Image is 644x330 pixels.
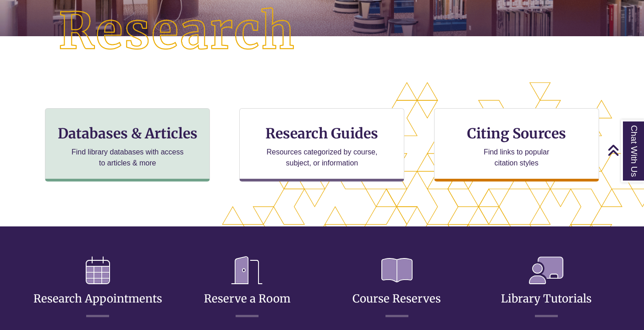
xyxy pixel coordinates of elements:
a: Reserve a Room [204,269,291,306]
a: Research Appointments [33,269,162,306]
a: Back to Top [607,144,642,156]
a: Citing Sources Find links to popular citation styles [434,108,599,181]
h3: Research Guides [247,125,396,142]
a: Research Guides Resources categorized by course, subject, or information [239,108,404,181]
h3: Databases & Articles [53,125,202,142]
p: Find links to popular citation styles [472,147,561,169]
a: Course Reserves [352,269,441,306]
a: Library Tutorials [501,269,592,306]
h3: Citing Sources [461,125,572,142]
a: Databases & Articles Find library databases with access to articles & more [45,108,210,181]
p: Resources categorized by course, subject, or information [262,147,382,169]
p: Find library databases with access to articles & more [68,147,187,169]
